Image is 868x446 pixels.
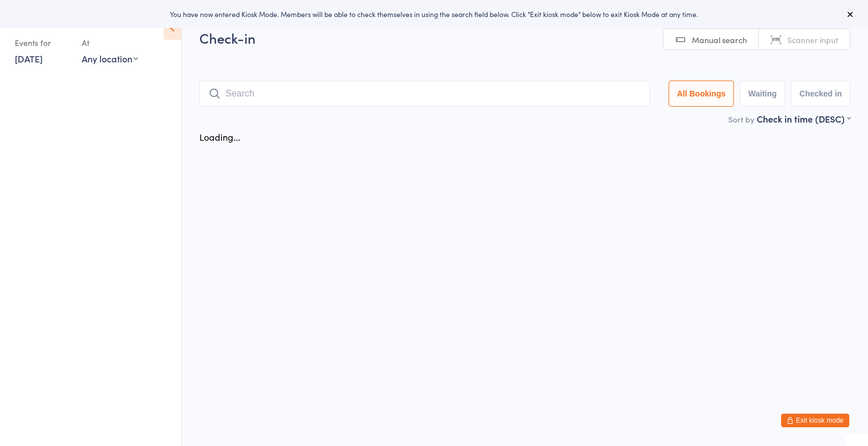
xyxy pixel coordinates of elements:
button: All Bookings [669,81,735,107]
button: Checked in [791,81,850,107]
div: Check in time (DESC) [757,112,850,125]
a: [DATE] [15,52,43,65]
h2: Check-in [199,28,850,47]
div: You have now entered Kiosk Mode. Members will be able to check themselves in using the search fie... [18,9,850,19]
div: Loading... [199,131,240,143]
button: Exit kiosk mode [781,414,849,427]
input: Search [199,81,650,107]
div: At [82,33,138,52]
label: Sort by [728,113,754,125]
div: Any location [82,52,138,65]
span: Scanner input [787,34,838,45]
span: Manual search [692,34,747,45]
div: Events for [15,33,70,52]
button: Waiting [740,81,785,107]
